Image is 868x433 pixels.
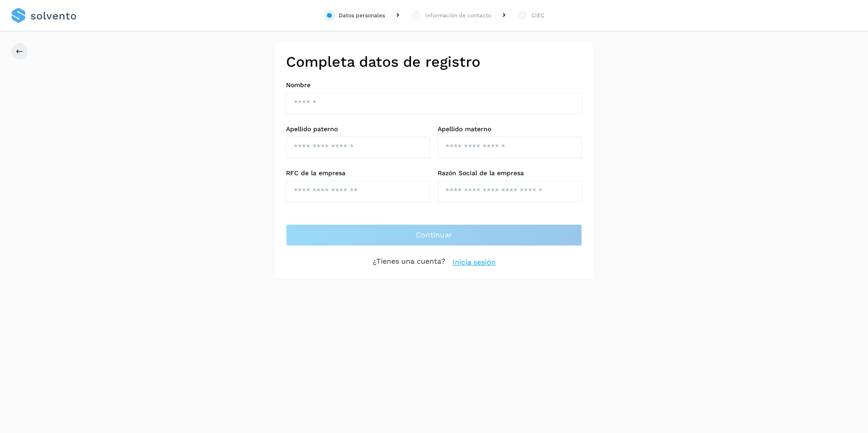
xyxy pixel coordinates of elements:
span: Continuar [416,230,453,240]
h2: Completa datos de registro [286,53,582,70]
div: Información de contacto [425,11,491,20]
label: RFC de la empresa [286,169,430,177]
label: Razón Social de la empresa [438,169,582,177]
label: Nombre [286,81,582,89]
p: ¿Tienes una cuenta? [373,257,445,268]
div: CIEC [532,11,544,20]
div: Datos personales [339,11,385,20]
button: Continuar [286,224,582,246]
a: Inicia sesión [453,257,496,268]
label: Apellido materno [438,125,582,133]
label: Apellido paterno [286,125,430,133]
